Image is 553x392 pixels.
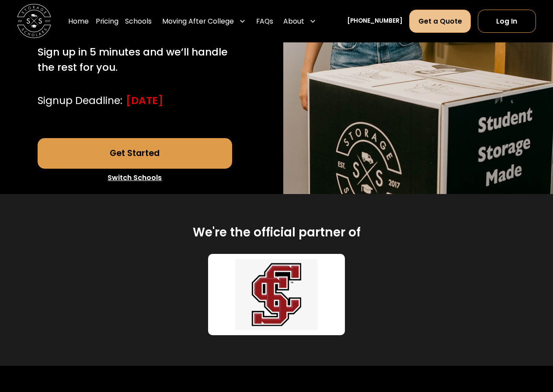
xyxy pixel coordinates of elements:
a: Home [68,10,89,34]
a: Log In [478,10,536,33]
a: Pricing [96,10,118,34]
div: [DATE] [126,93,163,108]
a: [PHONE_NUMBER] [347,17,403,26]
div: Moving After College [162,16,234,26]
a: Get Started [38,138,232,169]
a: Get a Quote [409,10,471,33]
div: About [280,10,320,34]
div: Moving After College [159,10,249,34]
a: FAQs [256,10,273,34]
p: Sign up in 5 minutes and we’ll handle the rest for you. [38,44,232,75]
a: Switch Schools [38,169,232,187]
div: Signup Deadline: [38,93,122,108]
img: Storage Scholars main logo [17,4,51,38]
a: Schools [125,10,152,34]
h2: We're the official partner of [193,225,361,240]
div: About [283,16,304,26]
